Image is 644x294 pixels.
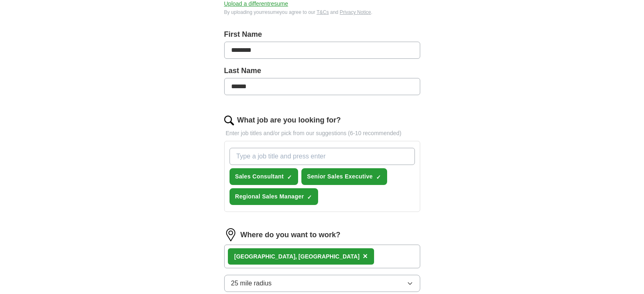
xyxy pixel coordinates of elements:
a: T&Cs [316,9,329,15]
span: Senior Sales Executive [307,172,373,181]
div: [GEOGRAPHIC_DATA], [GEOGRAPHIC_DATA] [234,252,360,261]
span: Regional Sales Manager [235,192,304,201]
label: First Name [224,29,420,40]
div: By uploading your resume you agree to our and . [224,9,420,16]
button: 25 mile radius [224,275,420,292]
span: 25 mile radius [231,278,272,288]
span: ✓ [307,194,312,200]
label: Last Name [224,65,420,76]
button: × [363,250,368,263]
span: Sales Consultant [235,172,284,181]
span: ✓ [287,174,292,180]
p: Enter job titles and/or pick from our suggestions (6-10 recommended) [224,129,420,138]
span: ✓ [376,174,381,180]
label: What job are you looking for? [237,115,341,126]
input: Type a job title and press enter [230,148,415,165]
img: search.png [224,116,234,125]
button: Regional Sales Manager✓ [230,188,319,205]
button: Sales Consultant✓ [230,168,298,185]
label: Where do you want to work? [241,229,341,241]
span: × [363,252,368,261]
a: Privacy Notice [340,9,371,15]
img: location.png [224,228,237,241]
button: Senior Sales Executive✓ [301,168,387,185]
